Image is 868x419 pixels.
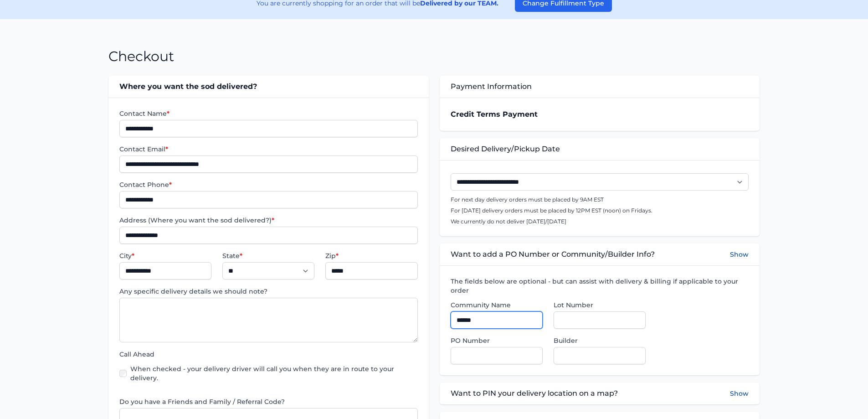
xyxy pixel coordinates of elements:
span: Want to add a PO Number or Community/Builder Info? [451,249,655,260]
p: For next day delivery orders must be placed by 9AM EST [451,196,749,203]
h1: Checkout [108,48,174,65]
span: Want to PIN your delivery location on a map? [451,388,618,399]
label: Any specific delivery details we should note? [119,287,417,296]
label: Community Name [451,300,543,310]
label: Do you have a Friends and Family / Referral Code? [119,397,417,406]
strong: Credit Terms Payment [451,110,538,119]
div: Payment Information [440,76,760,98]
label: PO Number [451,336,543,345]
label: When checked - your delivery driver will call you when they are in route to your delivery. [130,364,417,383]
label: The fields below are optional - but can assist with delivery & billing if applicable to your order [451,277,749,295]
label: Address (Where you want the sod delivered?) [119,216,417,225]
label: City [119,251,211,260]
label: Contact Email [119,145,417,154]
label: Lot Number [554,300,646,310]
p: We currently do not deliver [DATE]/[DATE] [451,218,749,225]
button: Show [730,388,749,399]
div: Where you want the sod delivered? [108,76,428,98]
label: Call Ahead [119,350,417,359]
label: Builder [554,336,646,345]
button: Show [730,249,749,260]
label: State [222,251,314,260]
label: Contact Phone [119,180,417,189]
p: For [DATE] delivery orders must be placed by 12PM EST (noon) on Fridays. [451,207,749,214]
label: Zip [325,251,417,260]
label: Contact Name [119,109,417,118]
div: Desired Delivery/Pickup Date [440,138,760,160]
